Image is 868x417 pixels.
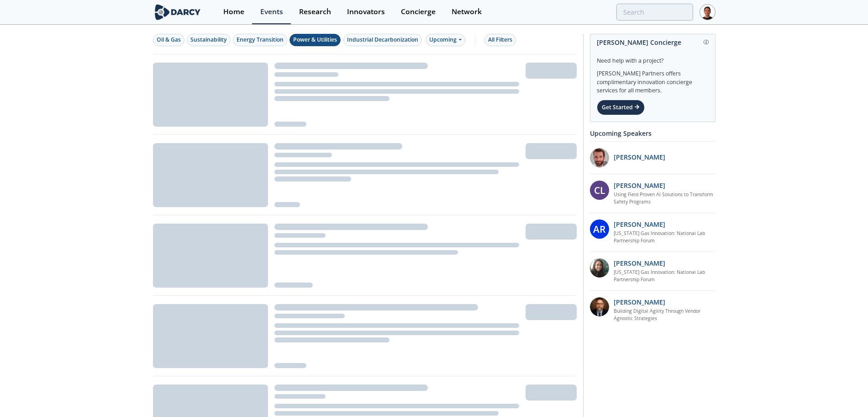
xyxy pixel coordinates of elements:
a: Using Field Proven AI Solutions to Transform Safety Programs [614,191,715,206]
div: Upcoming Speakers [590,125,715,141]
p: [PERSON_NAME] [614,219,665,229]
p: [PERSON_NAME] [614,152,665,162]
button: Oil & Gas [153,34,184,46]
img: 90f9c750-37bc-4a35-8c39-e7b0554cf0e9 [590,148,609,167]
div: Oil & Gas [157,36,181,44]
img: logo-wide.svg [153,4,203,20]
a: [US_STATE] Gas Innovation: National Lab Partnership Forum [614,230,715,245]
p: [PERSON_NAME] [614,258,665,268]
div: Get Started [597,100,645,115]
img: information.svg [704,40,709,45]
p: [PERSON_NAME] [614,181,665,190]
div: Power & Utilities [293,36,337,44]
div: Events [260,8,283,16]
div: Innovators [347,8,385,16]
div: Industrial Decarbonization [347,36,418,44]
p: [PERSON_NAME] [614,297,665,307]
button: Industrial Decarbonization [343,34,422,46]
img: 48404825-f0c3-46ee-9294-8fbfebb3d474 [590,297,609,316]
button: All Filters [484,34,516,46]
div: Sustainability [190,36,227,44]
button: Power & Utilities [289,34,341,46]
div: CL [590,181,609,200]
a: Building Digital Agility Through Vendor Agnostic Strategies [614,308,715,322]
div: All Filters [488,36,512,44]
div: Network [452,8,482,16]
div: Concierge [401,8,436,16]
img: Profile [700,4,715,20]
div: AR [590,219,609,239]
div: Need help with a project? [597,50,709,65]
div: [PERSON_NAME] Concierge [597,34,709,50]
button: Energy Transition [233,34,287,46]
button: Sustainability [187,34,231,46]
div: Research [299,8,331,16]
div: Home [223,8,244,16]
div: Energy Transition [237,36,284,44]
div: Upcoming [426,34,465,46]
input: Advanced Search [616,4,693,21]
div: [PERSON_NAME] Partners offers complimentary innovation concierge services for all members. [597,65,709,95]
img: P3oGsdP3T1ZY1PVH95Iw [590,258,609,278]
a: [US_STATE] Gas Innovation: National Lab Partnership Forum [614,269,715,283]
